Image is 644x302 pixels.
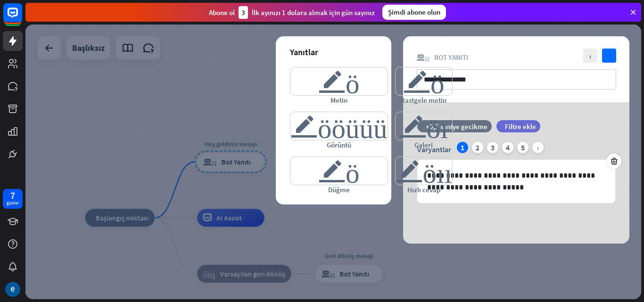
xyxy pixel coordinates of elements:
[388,8,440,16] font: Şimdi abone olun
[537,145,538,150] font: artı
[407,185,440,194] font: Hızlı cevap
[417,145,451,154] font: Varyantlar
[426,122,487,131] font: +0,5 saniye gecikme
[10,189,15,201] font: 7
[608,53,611,59] font: kontrol etmek
[7,200,19,206] font: günler
[589,53,591,59] font: kapalı
[8,4,36,32] button: LiveChat sohbet widget'ını açın
[506,143,510,152] font: 4
[461,143,464,152] font: 1
[396,157,452,185] font: editör_hızlı_cevaplar
[399,112,448,140] font: editör_kartı
[241,8,245,17] font: 3
[401,96,446,105] font: Rastgele metin
[434,53,468,62] font: Bot Yanıtı
[252,8,375,17] font: İlk ayınızı 1 dolara almak için gün sayınız
[491,143,495,152] font: 3
[414,140,433,149] font: Galeri
[505,122,536,131] font: Filtre ekle
[476,143,479,152] font: 2
[521,143,525,152] font: 5
[416,53,429,62] font: blok_bot_yanıtı
[3,189,23,209] a: 7 günler
[209,8,235,17] font: Abone ol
